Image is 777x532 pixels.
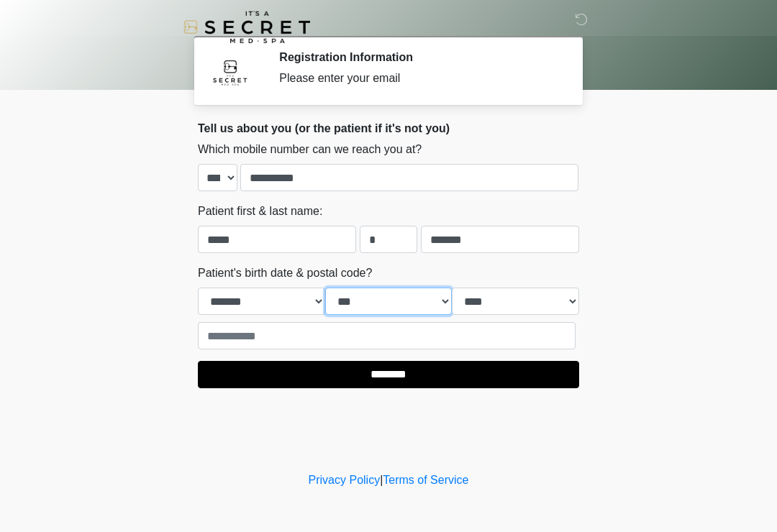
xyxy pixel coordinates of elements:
a: Privacy Policy [309,474,381,486]
div: Please enter your email [279,70,558,87]
h2: Tell us about you (or the patient if it's not you) [198,121,579,135]
h2: Registration Information [279,50,558,64]
label: Patient first & last name: [198,203,322,220]
a: Terms of Service [383,474,468,486]
img: It's A Secret Med Spa Logo [183,11,310,43]
label: Which mobile number can we reach you at? [198,141,422,158]
label: Patient's birth date & postal code? [198,265,372,282]
a: | [380,474,383,486]
img: Agent Avatar [209,50,252,93]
